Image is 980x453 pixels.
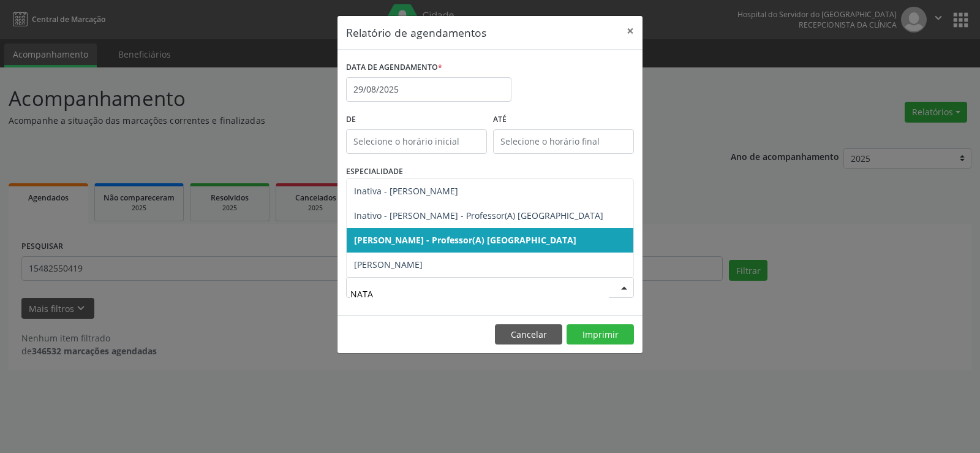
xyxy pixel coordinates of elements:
[493,110,634,129] label: ATÉ
[346,25,486,40] h5: Relatório de agendamentos
[354,210,603,221] span: Inativo - [PERSON_NAME] - Professor(A) [GEOGRAPHIC_DATA]
[354,234,576,246] span: [PERSON_NAME] - Professor(A) [GEOGRAPHIC_DATA]
[350,281,609,306] input: Selecione um profissional
[346,129,487,154] input: Selecione o horário inicial
[618,16,643,46] button: Close
[567,324,634,345] button: Imprimir
[493,129,634,154] input: Selecione o horário final
[346,110,487,129] label: De
[354,259,423,270] span: [PERSON_NAME]
[346,162,403,181] label: ESPECIALIDADE
[346,77,511,102] input: Selecione uma data ou intervalo
[346,58,442,77] label: DATA DE AGENDAMENTO
[354,185,458,197] span: Inativa - [PERSON_NAME]
[495,324,562,345] button: Cancelar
